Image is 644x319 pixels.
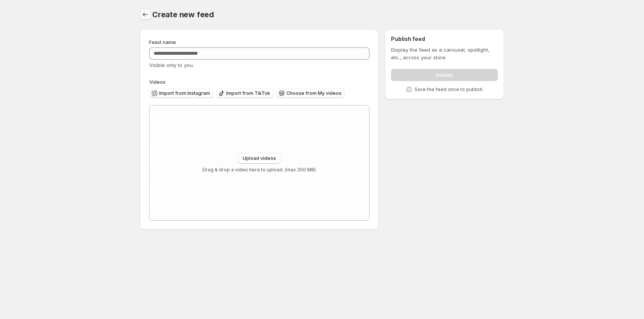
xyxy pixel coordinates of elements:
h2: Publish feed [391,35,498,43]
button: Upload videos [238,153,281,164]
p: Drag & drop a video here to upload. (max 250 MB) [202,167,316,173]
span: Import from Instagram [159,90,210,96]
p: Display the feed as a carousel, spotlight, etc., across your store. [391,46,498,61]
span: Upload videos [243,155,276,161]
span: Videos [149,79,166,85]
button: Choose from My videos [276,89,345,98]
span: Create new feed [152,10,214,19]
button: Import from TikTok [216,89,273,98]
button: Import from Instagram [149,89,213,98]
span: Choose from My videos [286,90,342,96]
button: Settings [140,9,151,20]
span: Import from TikTok [226,90,270,96]
p: Save the feed once to publish. [414,86,484,93]
span: Feed name [149,39,176,45]
span: Visible only to you. [149,62,194,68]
